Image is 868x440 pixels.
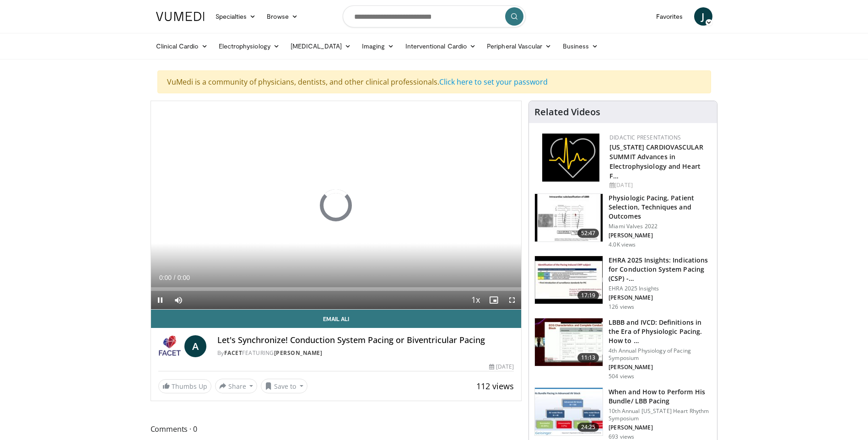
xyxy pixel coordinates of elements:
a: [PERSON_NAME] [274,349,323,357]
a: A [184,335,206,357]
img: 62bf89af-a4c3-4b3c-90b3-0af38275aae3.150x105_q85_crop-smart_upscale.jpg [535,318,603,366]
h3: When and How to Perform His Bundle/ LBB Pacing [609,387,712,406]
a: FACET [224,349,243,357]
img: 26f76bec-f21f-4033-a509-d318a599fea9.150x105_q85_crop-smart_upscale.jpg [535,388,603,435]
span: / [174,274,176,281]
a: Interventional Cardio [400,37,482,55]
p: Miami Valves 2022 [609,223,712,230]
a: [US_STATE] CARDIOVASCULAR SUMMIT Advances in Electrophysiology and Heart F… [609,143,703,180]
button: Enable picture-in-picture mode [485,291,503,309]
span: 0:00 [159,274,172,281]
input: Search topics, interventions [343,5,526,27]
a: Favorites [651,7,689,26]
a: Browse [261,7,303,26]
p: EHRA 2025 Insights [609,285,712,292]
a: Click here to set your password [439,77,548,87]
span: 11:13 [577,353,599,362]
div: [DATE] [489,363,514,371]
a: 17:19 EHRA 2025 Insights: Indications for Conduction System Pacing (CSP) -… EHRA 2025 Insights [P... [534,256,712,311]
button: Save to [261,379,307,393]
button: Mute [169,291,188,309]
span: Comments 0 [151,423,522,435]
span: 0:00 [178,274,190,281]
a: 52:47 Physiologic Pacing, Patient Selection, Techniques and Outcomes Miami Valves 2022 [PERSON_NA... [534,193,712,248]
div: VuMedi is a community of physicians, dentists, and other clinical professionals. [157,70,711,93]
a: Imaging [356,37,400,55]
div: Progress Bar [151,287,522,291]
button: Pause [151,291,169,309]
h4: Related Videos [534,107,600,118]
span: 17:19 [577,291,599,300]
a: Specialties [210,7,262,26]
p: [PERSON_NAME] [609,364,712,371]
img: VuMedi Logo [156,12,205,21]
p: [PERSON_NAME] [609,294,712,301]
p: [PERSON_NAME] [609,232,712,239]
a: Peripheral Vascular [481,37,557,55]
h3: Physiologic Pacing, Patient Selection, Techniques and Outcomes [609,193,712,221]
span: 24:25 [577,423,599,432]
h3: LBBB and IVCD: Definitions in the Era of Physiologic Pacing. How to … [609,318,712,345]
a: Thumbs Up [158,379,211,393]
h3: EHRA 2025 Insights: Indications for Conduction System Pacing (CSP) -… [609,256,712,283]
p: 504 views [609,373,634,380]
div: [DATE] [609,181,710,189]
a: Business [557,37,604,55]
div: Didactic Presentations [609,134,710,142]
button: Fullscreen [503,291,521,309]
button: Playback Rate [466,291,485,309]
p: 4th Annual Physiology of Pacing Symposium [609,347,712,362]
span: 52:47 [577,229,599,238]
span: 112 views [476,381,514,392]
img: 1860aa7a-ba06-47e3-81a4-3dc728c2b4cf.png.150x105_q85_autocrop_double_scale_upscale_version-0.2.png [542,134,599,182]
a: Email Ali [151,310,522,328]
button: Share [215,379,258,393]
video-js: Video Player [151,101,522,310]
p: [PERSON_NAME] [609,424,712,431]
p: 4.0K views [609,241,636,248]
a: Electrophysiology [213,37,285,55]
p: 10th Annual [US_STATE] Heart Rhythm Symposium [609,408,712,422]
img: 1190cdae-34f8-4da3-8a3e-0c6a588fe0e0.150x105_q85_crop-smart_upscale.jpg [535,256,603,304]
div: By FEATURING [217,349,514,357]
img: FACET [158,335,181,357]
a: Clinical Cardio [151,37,213,55]
p: 126 views [609,303,634,311]
a: [MEDICAL_DATA] [285,37,356,55]
a: J [694,7,712,26]
img: afb51a12-79cb-48e6-a9ec-10161d1361b5.150x105_q85_crop-smart_upscale.jpg [535,194,603,241]
h4: Let's Synchronize! Conduction System Pacing or Biventricular Pacing [217,335,514,345]
a: 11:13 LBBB and IVCD: Definitions in the Era of Physiologic Pacing. How to … 4th Annual Physiology... [534,318,712,380]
